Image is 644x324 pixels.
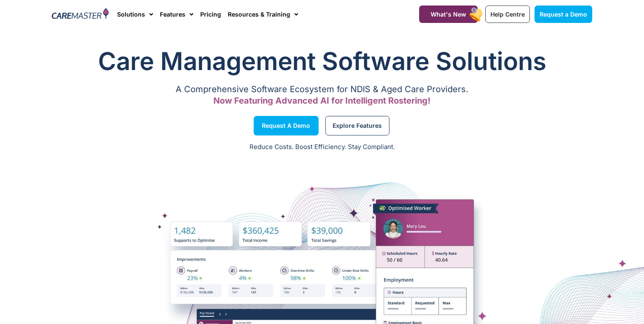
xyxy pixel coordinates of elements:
[52,44,592,78] h1: Care Management Software Solutions
[485,6,530,23] a: Help Centre
[262,124,310,128] span: Request a Demo
[52,8,109,21] img: CareMaster Logo
[52,87,592,92] p: A Comprehensive Software Ecosystem for NDIS & Aged Care Providers.
[431,11,466,18] span: What's New
[333,124,382,128] span: Explore Features
[535,6,592,23] a: Request a Demo
[490,11,525,18] span: Help Centre
[254,116,319,135] a: Request a Demo
[540,11,587,18] span: Request a Demo
[213,96,431,106] span: Now Featuring Advanced AI for Intelligent Rostering!
[325,116,389,135] a: Explore Features
[419,6,478,23] a: What's New
[5,142,639,152] p: Reduce Costs. Boost Efficiency. Stay Compliant.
